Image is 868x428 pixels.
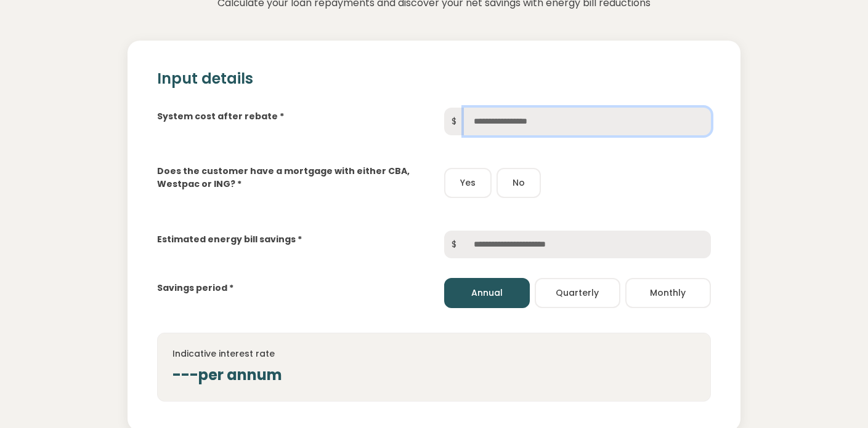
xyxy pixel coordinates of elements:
[157,282,233,295] label: Savings period *
[172,364,696,386] div: --- per annum
[172,348,696,359] h4: Indicative interest rate
[444,231,464,258] span: $
[444,168,492,198] button: Yes
[157,233,302,246] label: Estimated energy bill savings *
[497,168,541,198] button: No
[444,108,464,135] span: $
[157,165,424,191] label: Does the customer have a mortgage with either CBA, Westpac or ING? *
[535,278,620,308] button: Quarterly
[157,70,711,88] h2: Input details
[157,110,284,123] label: System cost after rebate *
[444,278,530,308] button: Annual
[625,278,711,308] button: Monthly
